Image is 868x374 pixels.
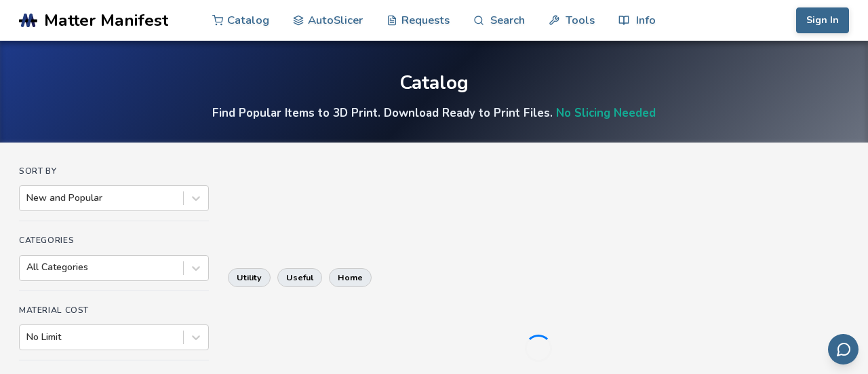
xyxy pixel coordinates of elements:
input: No Limit [26,332,29,343]
button: Send feedback via email [828,334,859,364]
h4: Find Popular Items to 3D Print. Download Ready to Print Files. [212,105,656,121]
h4: Material Cost [19,305,209,315]
div: Catalog [399,73,469,94]
span: Matter Manifest [44,11,168,30]
input: New and Popular [26,193,29,204]
button: home [329,268,372,287]
input: All Categories [26,262,29,273]
button: useful [277,268,322,287]
a: No Slicing Needed [556,105,656,121]
h4: Categories [19,236,209,245]
button: Sign In [796,7,849,33]
button: utility [228,268,271,287]
h4: Sort By [19,166,209,176]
